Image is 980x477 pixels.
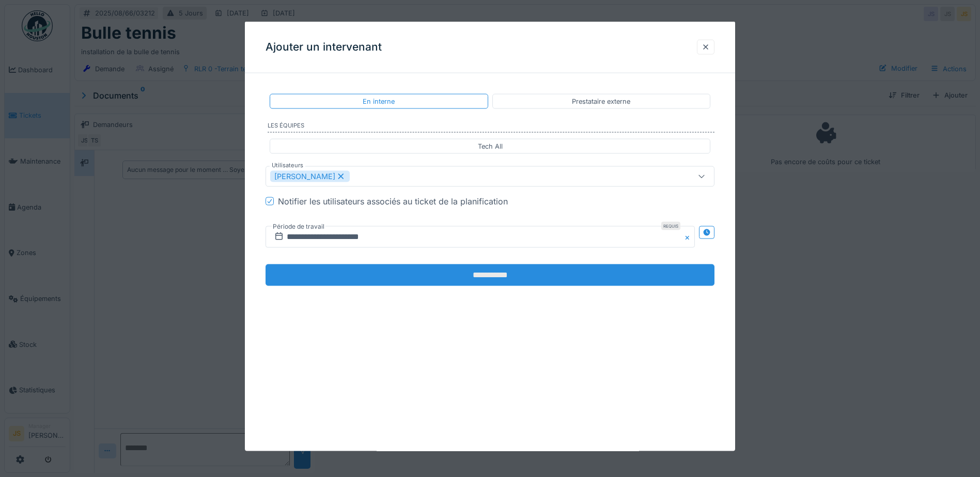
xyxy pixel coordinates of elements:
[270,161,305,170] label: Utilisateurs
[683,226,695,248] button: Close
[572,97,630,106] div: Prestataire externe
[270,171,350,182] div: [PERSON_NAME]
[272,221,325,232] label: Période de travail
[268,121,714,133] label: Les équipes
[278,195,508,208] div: Notifier les utilisateurs associés au ticket de la planification
[478,141,503,151] div: Tech All
[266,41,382,54] h3: Ajouter un intervenant
[363,97,395,106] div: En interne
[661,222,680,230] div: Requis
